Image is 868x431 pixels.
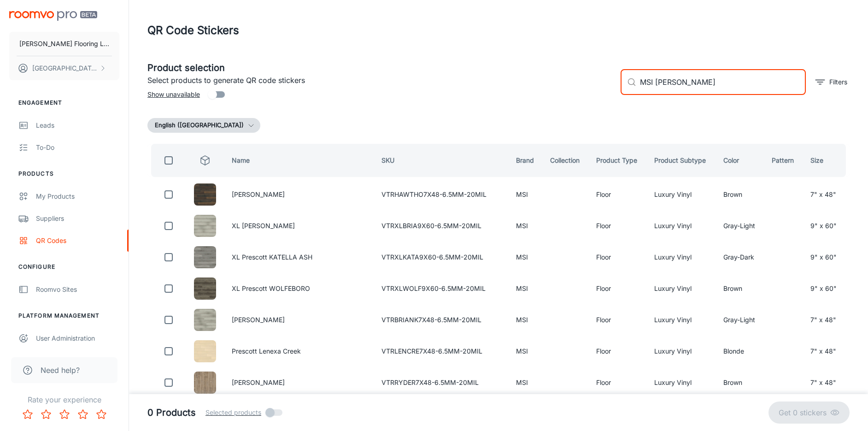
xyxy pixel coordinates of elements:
td: MSI [509,337,543,365]
td: 7" x 48" [803,181,850,208]
div: Suppliers [36,213,119,224]
td: Luxury Vinyl [647,306,716,334]
button: Rate 3 star [55,405,74,424]
div: User Administration [36,333,119,343]
button: Rate 5 star [92,405,111,424]
div: Roomvo Sites [36,284,119,295]
td: Blonde [716,337,764,365]
td: MSI [509,243,543,271]
th: Brand [509,144,543,177]
td: 7" x 48" [803,306,850,334]
td: [PERSON_NAME] [224,369,374,396]
button: [GEOGRAPHIC_DATA] [PERSON_NAME] [9,56,119,80]
td: [PERSON_NAME] [224,306,374,334]
td: Brown [716,369,764,396]
td: MSI [509,369,543,396]
td: Luxury Vinyl [647,243,716,271]
td: XL Prescott KATELLA ASH [224,243,374,271]
h5: Product selection [147,61,613,75]
div: My Products [36,191,119,201]
td: VTRXLWOLF9X60-6.5MM-20MIL [374,275,509,302]
td: XL [PERSON_NAME] [224,212,374,240]
td: MSI [509,275,543,302]
div: Leads [36,120,119,130]
td: Prescott Lenexa Creek [224,337,374,365]
th: Product Type [589,144,647,177]
p: Filters [829,77,847,87]
td: Luxury Vinyl [647,337,716,365]
td: Floor [589,369,647,396]
span: Need help? [41,365,80,376]
th: Collection [543,144,589,177]
td: Floor [589,306,647,334]
img: Roomvo PRO Beta [9,11,97,21]
td: Floor [589,212,647,240]
td: 9" x 60" [803,212,850,240]
td: MSI [509,212,543,240]
div: QR Codes [36,236,119,246]
span: Show unavailable [147,89,200,100]
p: [PERSON_NAME] Flooring LLC [19,39,109,49]
p: Rate your experience [7,394,121,405]
td: Luxury Vinyl [647,369,716,396]
th: Pattern [764,144,803,177]
th: Color [716,144,764,177]
th: SKU [374,144,509,177]
td: Floor [589,337,647,365]
td: Floor [589,243,647,271]
td: VTRBRIANK7X48-6.5MM-20MIL [374,306,509,334]
td: Gray-Light [716,306,764,334]
td: XL Prescott WOLFEBORO [224,275,374,302]
input: Search by SKU, brand, collection... [640,69,806,95]
td: Luxury Vinyl [647,275,716,302]
td: MSI [509,306,543,334]
button: [PERSON_NAME] Flooring LLC [9,32,119,56]
td: VTRXLKATA9X60-6.5MM-20MIL [374,243,509,271]
td: Luxury Vinyl [647,212,716,240]
div: To-do [36,142,119,153]
h5: 0 Products [147,406,196,419]
td: Gray-Dark [716,243,764,271]
p: Select products to generate QR code stickers [147,75,613,86]
td: VTRRYDER7X48-6.5MM-20MIL [374,369,509,396]
td: 7" x 48" [803,369,850,396]
td: 9" x 60" [803,275,850,302]
th: Name [224,144,374,177]
td: Luxury Vinyl [647,181,716,208]
td: Brown [716,275,764,302]
td: 7" x 48" [803,337,850,365]
span: Selected products [205,407,261,418]
button: English ([GEOGRAPHIC_DATA]) [147,118,260,133]
h1: QR Code Stickers [147,22,239,39]
button: Rate 1 star [18,405,37,424]
td: VTRXLBRIA9X60-6.5MM-20MIL [374,212,509,240]
button: Rate 4 star [74,405,92,424]
button: filter [813,75,850,89]
td: MSI [509,181,543,208]
th: Product Subtype [647,144,716,177]
td: 9" x 60" [803,243,850,271]
p: [GEOGRAPHIC_DATA] [PERSON_NAME] [32,63,97,73]
th: Size [803,144,850,177]
button: Rate 2 star [37,405,55,424]
td: Gray-Light [716,212,764,240]
td: Floor [589,181,647,208]
td: VTRLENCRE7X48-6.5MM-20MIL [374,337,509,365]
td: VTRHAWTHO7X48-6.5MM-20MIL [374,181,509,208]
td: Floor [589,275,647,302]
td: Brown [716,181,764,208]
td: [PERSON_NAME] [224,181,374,208]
